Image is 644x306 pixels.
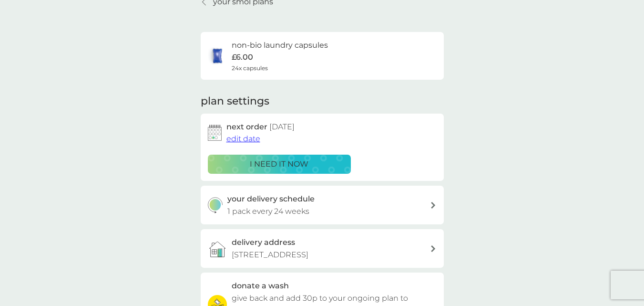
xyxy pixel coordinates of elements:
button: your delivery schedule1 pack every 24 weeks [201,186,444,224]
p: [STREET_ADDRESS] [232,249,308,261]
span: 24x capsules [232,63,268,73]
button: i need it now [208,155,351,174]
h3: donate a wash [232,280,289,292]
p: £6.00 [232,51,253,63]
h2: plan settings [201,94,269,109]
h2: next order [226,121,295,133]
p: i need it now [250,158,308,170]
p: 1 pack every 24 weeks [227,205,309,218]
img: non-bio laundry capsules [208,46,227,65]
h3: delivery address [232,236,295,249]
span: edit date [226,134,260,143]
a: delivery address[STREET_ADDRESS] [201,229,444,268]
button: edit date [226,133,260,145]
h3: your delivery schedule [227,193,315,205]
span: [DATE] [269,122,295,131]
h6: non-bio laundry capsules [232,39,328,52]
